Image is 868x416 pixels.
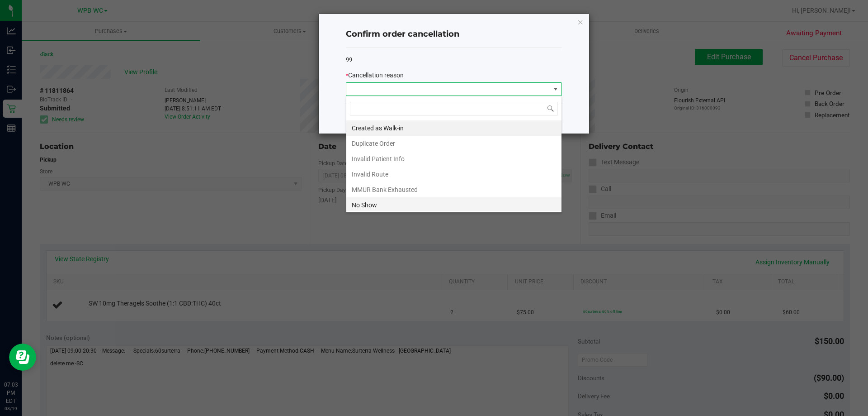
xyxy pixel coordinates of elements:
span: Cancellation reason [348,72,404,79]
li: Invalid Route [346,167,561,182]
li: MMUR Bank Exhausted [346,182,561,197]
li: Duplicate Order [346,136,561,151]
button: Close [577,16,584,27]
li: Created as Walk-in [346,120,561,136]
li: Invalid Patient Info [346,151,561,167]
h4: Confirm order cancellation [346,29,562,40]
iframe: Resource center [9,344,36,371]
span: 99 [346,56,352,63]
li: No Show [346,197,561,213]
